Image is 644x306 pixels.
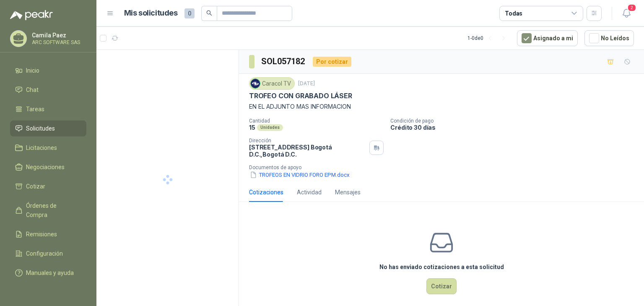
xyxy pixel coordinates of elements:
p: EN EL ADJUNTO MAS INFORMACION [249,102,634,111]
div: 1 - 0 de 0 [467,31,510,45]
div: Por cotizar [313,57,351,67]
span: Remisiones [26,230,57,239]
span: Chat [26,85,39,94]
p: Cantidad [249,118,384,124]
a: Tareas [10,101,86,117]
a: Chat [10,82,86,98]
a: Solicitudes [10,120,86,136]
span: Manuales y ayuda [26,268,74,277]
a: Configuración [10,246,86,262]
p: 15 [249,124,255,131]
button: 2 [619,6,634,21]
button: TROFEOS EN VIDRIO FORO EPM.docx [249,170,351,179]
div: Mensajes [335,188,361,197]
a: Licitaciones [10,140,86,156]
span: Negociaciones [26,162,65,172]
span: Solicitudes [26,124,55,133]
span: Cotizar [26,182,45,191]
a: Remisiones [10,226,86,242]
div: Cotizaciones [249,188,283,197]
div: Actividad [297,188,322,197]
div: Todas [505,9,522,18]
p: [DATE] [298,80,315,88]
p: ARC SOFTWARE SAS [32,40,84,45]
div: Unidades [257,124,283,131]
button: Asignado a mi [517,30,578,46]
span: Tareas [26,105,44,114]
h3: SOL057182 [261,55,306,68]
p: TROFEO CON GRABADO LÁSER [249,92,352,100]
span: Licitaciones [26,143,57,152]
a: Inicio [10,63,86,78]
p: Condición de pago [390,118,641,124]
p: Camila Paez [32,32,84,38]
span: search [206,10,212,16]
a: Negociaciones [10,159,86,175]
a: Cotizar [10,178,86,194]
span: Órdenes de Compra [26,201,78,220]
a: Manuales y ayuda [10,265,86,281]
img: Company Logo [251,79,260,88]
button: Cotizar [426,278,457,294]
span: 0 [184,8,195,18]
span: Configuración [26,249,63,258]
p: Documentos de apoyo [249,165,641,170]
div: Caracol TV [249,77,295,90]
p: Dirección [249,138,366,144]
button: No Leídos [584,30,634,46]
span: 2 [627,4,636,12]
a: Órdenes de Compra [10,198,86,223]
p: [STREET_ADDRESS] Bogotá D.C. , Bogotá D.C. [249,144,366,158]
p: Crédito 30 días [390,124,641,131]
h3: No has enviado cotizaciones a esta solicitud [379,262,504,272]
h1: Mis solicitudes [124,7,178,19]
span: Inicio [26,66,39,75]
img: Logo peakr [10,10,53,20]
